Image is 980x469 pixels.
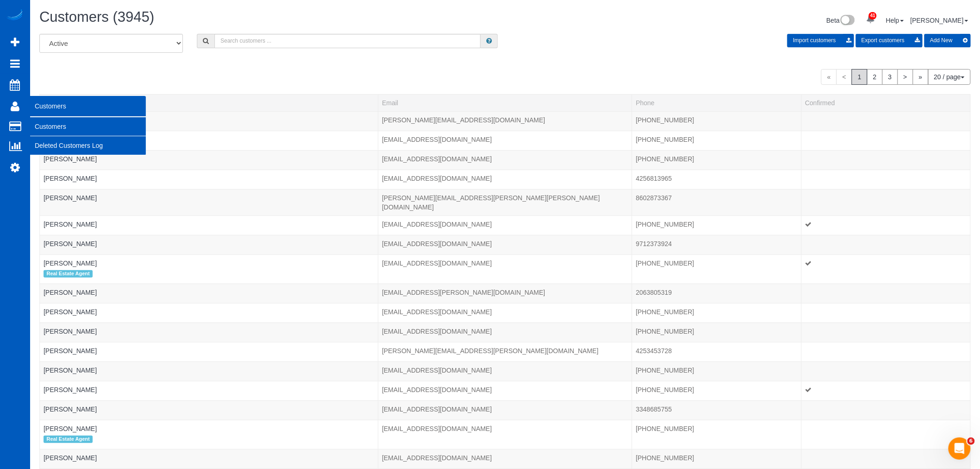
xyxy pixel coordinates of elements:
div: Tags [44,463,374,465]
input: Search customers ... [214,34,481,48]
a: [PERSON_NAME] [44,367,97,374]
td: Confirmed [801,361,970,381]
td: Confirmed [801,131,970,150]
div: Tags [44,229,374,231]
a: [PERSON_NAME] [44,454,97,462]
td: Name [40,303,378,323]
td: Email [378,235,632,254]
td: Email [378,303,632,323]
td: Confirmed [801,111,970,131]
td: Name [40,323,378,342]
a: Deleted Customers Log [30,136,146,155]
td: Confirmed [801,420,970,449]
a: Beta [827,17,855,24]
span: « [821,69,837,85]
td: Name [40,284,378,303]
td: Email [378,111,632,131]
a: 3 [882,69,898,85]
nav: Pagination navigation [821,69,971,85]
th: Phone [632,94,801,111]
td: Name [40,420,378,449]
span: 41 [869,12,877,19]
td: Confirmed [801,215,970,235]
td: Email [378,342,632,361]
td: Email [378,131,632,150]
div: Tags [44,164,374,166]
a: [PERSON_NAME] [44,240,97,247]
td: Name [40,400,378,420]
td: Name [40,189,378,215]
div: Tags [44,125,374,127]
td: Confirmed [801,284,970,303]
a: 41 [861,9,879,30]
span: 6 [967,437,975,445]
td: Email [378,254,632,284]
th: Confirmed [801,94,970,111]
a: [PERSON_NAME] [44,328,97,335]
td: Name [40,131,378,150]
td: Name [40,342,378,361]
button: 20 / page [928,69,971,85]
td: Name [40,361,378,381]
div: Tags [44,203,374,205]
td: Confirmed [801,235,970,254]
td: Phone [632,131,801,150]
a: [PERSON_NAME] [911,17,968,24]
a: [PERSON_NAME] [44,260,97,267]
iframe: Intercom live chat [949,437,971,460]
td: Phone [632,235,801,254]
div: Tags [44,433,374,445]
img: Automaid Logo [6,9,24,22]
td: Confirmed [801,150,970,170]
button: Export customers [856,34,923,47]
div: Tags [44,355,374,358]
div: Tags [44,394,374,397]
span: Real Estate Agent [44,436,93,443]
td: Phone [632,215,801,235]
a: 2 [867,69,883,85]
td: Email [378,170,632,189]
div: Tags [44,317,374,319]
img: New interface [840,15,855,27]
button: Add New [924,34,971,47]
a: [PERSON_NAME] [44,347,97,355]
td: Phone [632,420,801,449]
span: Customers (3945) [39,9,154,25]
div: Tags [44,268,374,280]
div: Tags [44,297,374,299]
a: [PERSON_NAME] [44,194,97,202]
td: Email [378,420,632,449]
td: Confirmed [801,170,970,189]
td: Name [40,450,378,469]
div: Tags [44,248,374,251]
div: Tags [44,414,374,416]
td: Confirmed [801,303,970,323]
ul: Customers [30,117,146,155]
a: [PERSON_NAME] [44,406,97,413]
td: Phone [632,111,801,131]
span: Customers [30,95,146,117]
td: Email [378,381,632,400]
td: Phone [632,450,801,469]
a: [PERSON_NAME] [44,425,97,432]
td: Name [40,111,378,131]
span: < [836,69,852,85]
a: [PERSON_NAME] [44,308,97,316]
a: Help [886,17,904,24]
td: Name [40,235,378,254]
span: Real Estate Agent [44,270,93,278]
td: Confirmed [801,189,970,215]
td: Phone [632,303,801,323]
td: Confirmed [801,323,970,342]
td: Phone [632,361,801,381]
td: Phone [632,284,801,303]
td: Phone [632,254,801,284]
td: Phone [632,170,801,189]
td: Email [378,284,632,303]
th: Email [378,94,632,111]
td: Email [378,361,632,381]
a: [PERSON_NAME] [44,175,97,182]
td: Confirmed [801,450,970,469]
div: Tags [44,375,374,377]
a: Customers [30,117,146,136]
